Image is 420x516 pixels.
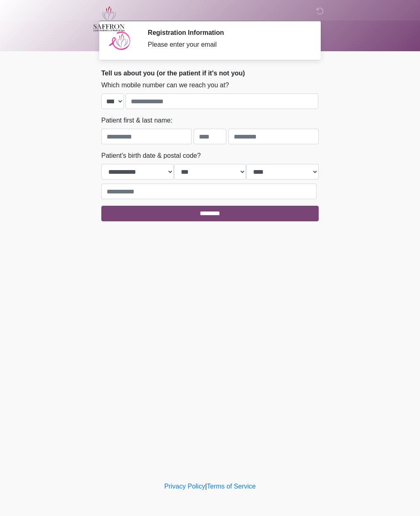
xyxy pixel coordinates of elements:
[101,80,229,90] label: Which mobile number can we reach you at?
[205,483,207,490] a: |
[148,40,306,50] div: Please enter your email
[107,29,132,53] img: Agent Avatar
[164,483,205,490] a: Privacy Policy
[101,69,319,77] h2: Tell us about you (or the patient if it's not you)
[101,116,172,125] label: Patient first & last name:
[207,483,256,490] a: Terms of Service
[101,151,201,161] label: Patient's birth date & postal code?
[93,6,125,32] img: Saffron Laser Aesthetics and Medical Spa Logo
